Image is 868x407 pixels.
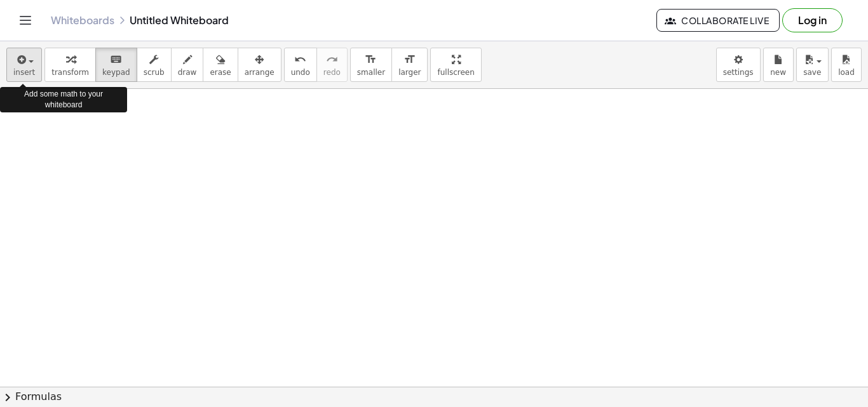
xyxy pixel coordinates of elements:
span: Collaborate Live [667,15,769,26]
button: scrub [137,48,172,82]
span: erase [210,68,231,77]
span: smaller [357,68,385,77]
button: transform [44,48,96,82]
span: transform [51,68,89,77]
button: undoundo [284,48,317,82]
span: redo [323,68,341,77]
i: redo [326,52,338,67]
span: fullscreen [437,68,474,77]
button: format_sizesmaller [350,48,392,82]
i: format_size [403,52,416,67]
span: load [838,68,855,77]
span: insert [13,68,35,77]
i: keyboard [110,52,122,67]
button: new [763,48,794,82]
span: scrub [144,68,165,77]
button: keyboardkeypad [95,48,137,82]
span: keypad [102,68,130,77]
span: undo [291,68,310,77]
a: Whiteboards [51,14,114,27]
button: Log in [782,8,843,32]
span: new [770,68,786,77]
button: erase [203,48,238,82]
span: draw [178,68,197,77]
button: format_sizelarger [391,48,428,82]
button: Toggle navigation [15,10,36,30]
button: Collaborate Live [656,9,780,32]
button: arrange [238,48,281,82]
i: format_size [365,52,377,67]
span: larger [398,68,421,77]
button: settings [716,48,761,82]
button: insert [6,48,42,82]
button: draw [171,48,204,82]
span: settings [723,68,754,77]
button: redoredo [316,48,348,82]
button: fullscreen [430,48,481,82]
button: save [796,48,829,82]
i: undo [294,52,306,67]
span: arrange [245,68,275,77]
span: save [803,68,821,77]
button: load [831,48,862,82]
